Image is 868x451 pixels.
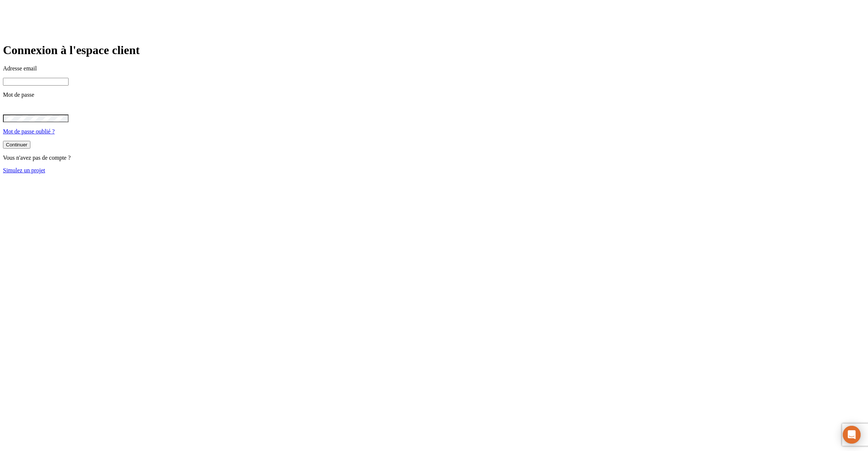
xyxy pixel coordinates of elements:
div: Ouvrir le Messenger Intercom [843,426,861,444]
div: Continuer [6,142,27,147]
a: Simulez un projet [3,167,45,173]
p: Vous n'avez pas de compte ? [3,155,865,161]
h1: Connexion à l'espace client [3,43,865,57]
p: Mot de passe [3,92,865,98]
a: Mot de passe oublié ? [3,128,55,135]
p: Adresse email [3,65,865,72]
button: Continuer [3,141,30,149]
